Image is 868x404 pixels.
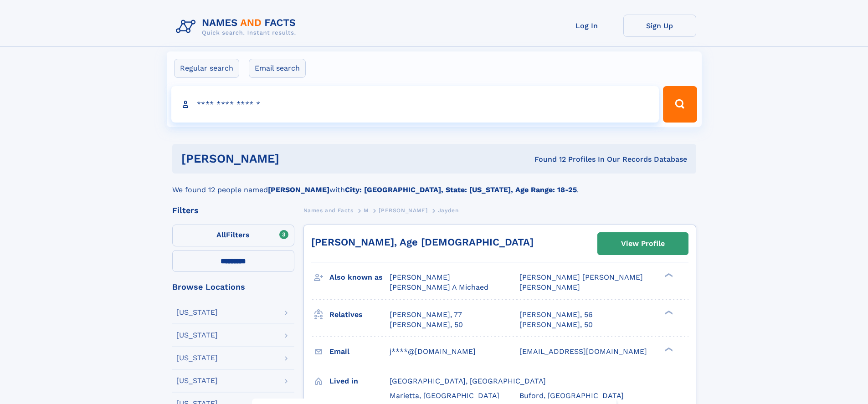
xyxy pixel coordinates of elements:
[181,153,407,164] h1: [PERSON_NAME]
[663,346,673,352] div: ❯
[390,377,546,385] span: [GEOGRAPHIC_DATA], [GEOGRAPHIC_DATA]
[390,283,488,291] span: [PERSON_NAME] A Michaed
[550,15,623,37] a: Log In
[171,86,659,123] input: search input
[303,205,354,216] a: Names and Facts
[519,283,580,291] span: [PERSON_NAME]
[172,283,294,291] div: Browse Locations
[172,174,696,195] div: We found 12 people named with .
[249,59,306,78] label: Email search
[663,272,673,278] div: ❯
[621,233,665,254] div: View Profile
[519,310,593,320] a: [PERSON_NAME], 56
[663,86,697,123] button: Search Button
[519,273,643,281] span: [PERSON_NAME] [PERSON_NAME]
[345,185,577,194] b: City: [GEOGRAPHIC_DATA], State: [US_STATE], Age Range: 18-25
[176,377,218,384] div: [US_STATE]
[174,59,239,78] label: Regular search
[390,391,499,400] span: Marietta, [GEOGRAPHIC_DATA]
[438,207,459,214] span: Jayden
[172,206,294,215] div: Filters
[519,320,593,330] a: [PERSON_NAME], 50
[390,320,463,330] a: [PERSON_NAME], 50
[519,391,624,400] span: Buford, [GEOGRAPHIC_DATA]
[176,354,218,362] div: [US_STATE]
[390,273,450,281] span: [PERSON_NAME]
[519,347,647,356] span: [EMAIL_ADDRESS][DOMAIN_NAME]
[364,207,369,214] span: M
[379,205,427,216] a: [PERSON_NAME]
[268,185,329,194] b: [PERSON_NAME]
[172,15,303,39] img: Logo Names and Facts
[598,233,688,255] a: View Profile
[379,207,427,214] span: [PERSON_NAME]
[390,310,462,320] a: [PERSON_NAME], 77
[329,270,390,285] h3: Also known as
[364,205,369,216] a: M
[176,332,218,339] div: [US_STATE]
[176,309,218,316] div: [US_STATE]
[623,15,696,37] a: Sign Up
[329,307,390,322] h3: Relatives
[311,236,534,248] a: [PERSON_NAME], Age [DEMOGRAPHIC_DATA]
[407,154,687,164] div: Found 12 Profiles In Our Records Database
[172,225,294,246] label: Filters
[216,230,226,239] span: All
[329,373,390,389] h3: Lived in
[329,344,390,359] h3: Email
[663,309,673,315] div: ❯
